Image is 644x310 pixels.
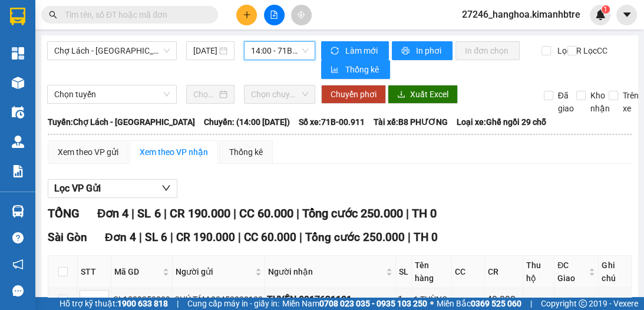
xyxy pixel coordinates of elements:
button: caret-down [616,5,637,25]
strong: 1900 633 818 [117,299,168,308]
span: | [405,206,408,220]
span: search [49,11,57,19]
input: 12/09/2025 [193,44,217,57]
span: Lọc VP Gửi [54,181,101,196]
span: down [161,183,171,193]
span: Chuyến: (14:00 [DATE]) [204,116,290,128]
input: Chọn ngày [193,88,217,101]
span: Sài Gòn [48,230,87,244]
button: downloadXuất Excel [388,85,458,104]
span: Loại xe: Ghế ngồi 29 chỗ [457,116,546,128]
span: | [163,206,166,220]
span: Thống kê [345,63,381,76]
span: | [177,297,179,310]
span: Đã giao [553,89,579,115]
span: Chọn chuyến [251,85,308,103]
span: CC 60.000 [239,206,293,220]
th: Tên hàng [412,256,452,288]
span: bar-chart [331,65,341,75]
span: Miền Nam [282,297,427,310]
span: SL 6 [145,230,167,244]
sup: 1 [602,5,610,14]
span: Đơn 4 [97,206,128,220]
th: CR [485,256,523,288]
span: Số xe: 71B-00.911 [299,116,365,128]
th: CC [452,256,485,288]
span: | [530,297,532,310]
div: 1 THÙNG [414,293,450,306]
img: warehouse-icon [12,136,24,148]
div: 1 [398,292,409,307]
span: Lọc CR [553,44,583,57]
img: logo-vxr [10,8,25,25]
span: Trên xe [618,89,643,115]
span: In phơi [416,44,443,57]
span: Mã GD [114,265,160,278]
span: message [12,285,24,296]
span: printer [401,47,411,56]
span: plus [243,11,251,19]
span: TH 0 [411,206,436,220]
span: Chọn tuyến [54,85,170,103]
span: | [238,230,241,244]
th: Thu hộ [523,256,554,288]
strong: 0708 023 035 - 0935 103 250 [319,299,427,308]
img: warehouse-icon [12,77,24,89]
span: download [397,90,405,100]
span: | [408,230,411,244]
span: Tổng cước 250.000 [302,206,402,220]
span: 27246_hanghoa.kimanhbtre [453,7,590,22]
button: plus [236,5,257,25]
th: Ghi chú [599,256,632,288]
img: warehouse-icon [12,106,24,118]
button: In đơn chọn [455,41,520,60]
span: Người gửi [176,265,253,278]
span: file-add [270,11,278,19]
button: bar-chartThống kê [321,60,390,79]
img: dashboard-icon [12,47,24,60]
span: | [131,206,134,220]
span: Làm mới [345,44,379,57]
th: SL [396,256,412,288]
input: Tìm tên, số ĐT hoặc mã đơn [65,8,204,21]
span: sync [331,47,341,56]
div: CHÚ TÁM 03453020133 [174,293,263,306]
button: aim [291,5,312,25]
span: | [299,230,302,244]
span: ĐC Giao [557,259,586,285]
span: Kho nhận [586,89,615,115]
span: Miền Bắc [437,297,521,310]
span: Tài xế: B8 PHƯƠNG [374,116,448,128]
img: icon-new-feature [595,9,606,20]
img: warehouse-icon [12,205,24,217]
span: 1 [603,5,607,14]
span: Đơn 4 [105,230,136,244]
button: file-add [264,5,285,25]
span: copyright [579,299,587,308]
span: TH 0 [414,230,438,244]
span: notification [12,259,24,270]
span: Cung cấp máy in - giấy in: [187,297,279,310]
button: printerIn phơi [392,41,453,60]
span: CC 60.000 [244,230,296,244]
div: Xem theo VP gửi [58,146,118,159]
span: Hỗ trợ kỹ thuật: [60,297,168,310]
span: | [296,206,299,220]
span: Chợ Lách - Sài Gòn [54,42,170,60]
div: TUYỀN 0917631101 [267,292,394,307]
div: CL1209250009 [113,293,170,306]
span: | [170,230,173,244]
span: question-circle [12,232,24,243]
span: SL 6 [137,206,160,220]
span: 14:00 - 71B-00.911 [251,42,308,60]
b: Tuyến: Chợ Lách - [GEOGRAPHIC_DATA] [48,117,195,127]
span: Xuất Excel [410,88,448,101]
span: | [139,230,142,244]
span: Tổng cước 250.000 [305,230,405,244]
span: caret-down [622,9,632,20]
span: ⚪️ [430,301,434,306]
span: Lọc CC [579,44,609,57]
span: Người nhận [268,265,384,278]
strong: 0369 525 060 [471,299,521,308]
div: Xem theo VP nhận [140,146,208,159]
